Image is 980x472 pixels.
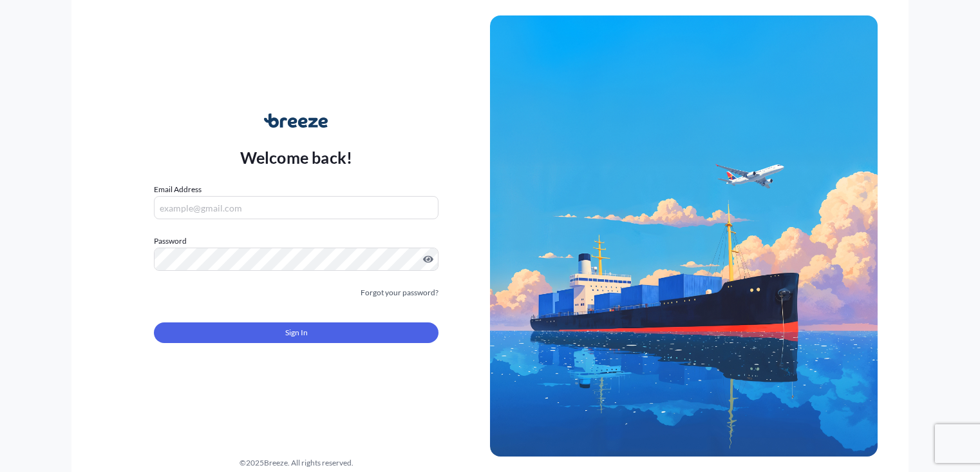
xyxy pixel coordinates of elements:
img: Ship illustration [490,15,878,457]
a: Forgot your password? [361,286,438,299]
input: example@gmail.com [154,196,438,219]
span: Sign In [285,326,308,339]
button: Show password [423,254,433,264]
button: Sign In [154,322,438,343]
label: Password [154,235,438,248]
p: Welcome back! [240,147,353,168]
div: © 2025 Breeze. All rights reserved. [102,457,490,469]
label: Email Address [154,183,202,196]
